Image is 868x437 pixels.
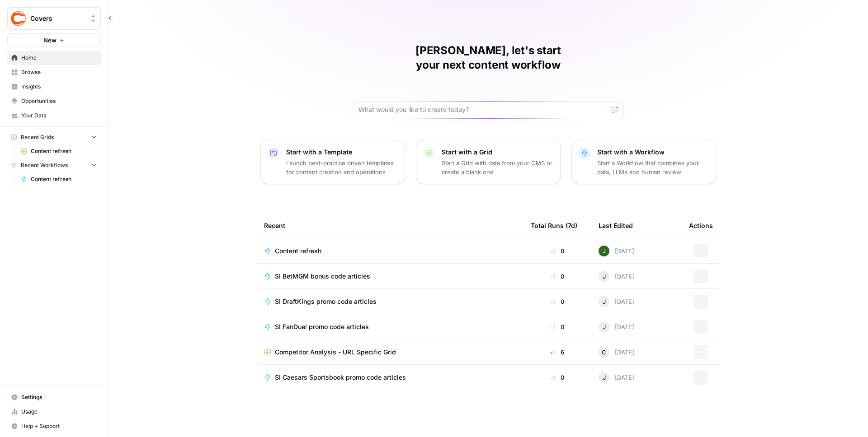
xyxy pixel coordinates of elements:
[286,158,397,177] p: Launch best-practice driven templates for content creation and operations
[416,140,561,184] button: Start with a GridStart a Grid with data from your CMS or create a blank one
[264,246,516,256] a: Content refresh
[31,175,97,183] span: Content refresh
[275,322,369,331] span: SI FanDuel promo code articles
[275,246,321,256] span: Content refresh
[264,373,516,382] a: SI Caesars Sportsbook promo code articles
[21,54,97,62] span: Home
[602,348,606,357] span: C
[275,373,406,382] span: SI Caesars Sportsbook promo code articles
[531,297,584,306] div: 0
[531,272,584,281] div: 0
[599,271,634,282] div: [DATE]
[599,213,633,238] div: Last Edited
[531,213,577,238] div: Total Runs (7d)
[531,322,584,331] div: 0
[286,148,397,157] p: Start with a Template
[17,144,101,158] a: Content refresh
[21,68,97,76] span: Browse
[260,140,405,184] button: Start with a TemplateLaunch best-practice driven templates for content creation and operations
[599,246,609,256] img: 5v0yozua856dyxnw4lpcp45mgmzh
[264,213,516,238] div: Recent
[599,347,634,358] div: [DATE]
[7,7,101,30] button: Workspace: Covers
[442,158,553,177] p: Start a Grid with data from your CMS or create a blank one
[7,65,101,79] a: Browse
[264,297,516,306] a: SI DraftKings promo code articles
[21,112,97,120] span: Your Data
[599,246,634,256] div: [DATE]
[275,348,396,357] span: Competitor Analysis - URL Specific Grid
[264,322,516,331] a: SI FanDuel promo code articles
[21,83,97,91] span: Insights
[7,108,101,123] a: Your Data
[7,419,101,433] button: Help + Support
[599,296,634,307] div: [DATE]
[43,36,57,45] span: New
[353,43,624,72] h1: [PERSON_NAME], let's start your next content workflow
[275,297,377,306] span: SI DraftKings promo code articles
[7,404,101,419] a: Usage
[7,130,101,144] button: Recent Grids
[264,272,516,281] a: SI BetMGM bonus code articles
[275,272,370,281] span: SI BetMGM bonus code articles
[21,393,97,401] span: Settings
[21,133,54,141] span: Recent Grids
[7,94,101,108] a: Opportunities
[10,10,27,27] img: Covers Logo
[603,322,606,331] span: J
[599,372,634,383] div: [DATE]
[7,158,101,172] button: Recent Workflows
[21,422,97,430] span: Help + Support
[531,373,584,382] div: 0
[571,140,716,184] button: Start with a WorkflowStart a Workflow that combines your data, LLMs and human review
[531,246,584,256] div: 0
[7,390,101,404] a: Settings
[21,97,97,105] span: Opportunities
[599,321,634,332] div: [DATE]
[7,79,101,94] a: Insights
[689,213,713,238] div: Actions
[7,51,101,65] a: Home
[597,148,708,157] p: Start with a Workflow
[264,348,516,357] a: Competitor Analysis - URL Specific Grid
[603,272,606,281] span: J
[21,161,68,169] span: Recent Workflows
[531,348,584,357] div: 6
[359,105,607,114] input: What would you like to create today?
[603,297,606,306] span: J
[603,373,606,382] span: J
[17,172,101,186] a: Content refresh
[31,147,97,155] span: Content refresh
[597,158,708,177] p: Start a Workflow that combines your data, LLMs and human review
[30,14,85,23] span: Covers
[442,148,553,157] p: Start with a Grid
[21,408,97,416] span: Usage
[7,33,101,47] button: New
